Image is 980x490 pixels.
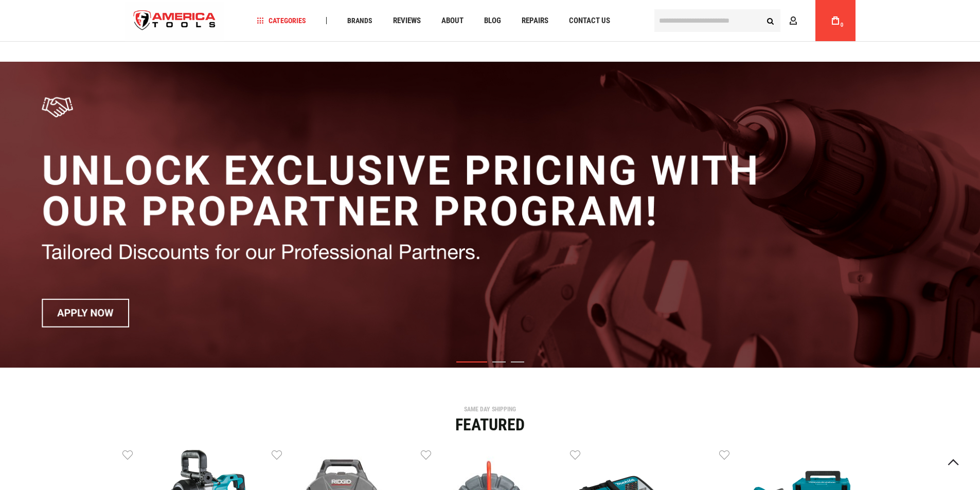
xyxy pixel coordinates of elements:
span: Contact Us [569,17,610,25]
a: Brands [343,14,377,28]
img: America Tools [125,2,225,40]
a: Contact Us [564,14,615,28]
div: SAME DAY SHIPPING [122,406,858,412]
div: Featured [122,416,858,433]
span: Reviews [393,17,421,25]
a: Reviews [388,14,425,28]
a: About [437,14,468,28]
a: Repairs [517,14,553,28]
button: Search [761,11,780,30]
span: About [441,17,464,25]
span: Repairs [522,17,548,25]
span: Blog [484,17,501,25]
span: Brands [347,17,372,24]
span: 0 [841,22,844,28]
a: store logo [125,2,225,40]
a: Categories [252,14,311,28]
span: Categories [257,17,306,24]
a: Blog [479,14,506,28]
